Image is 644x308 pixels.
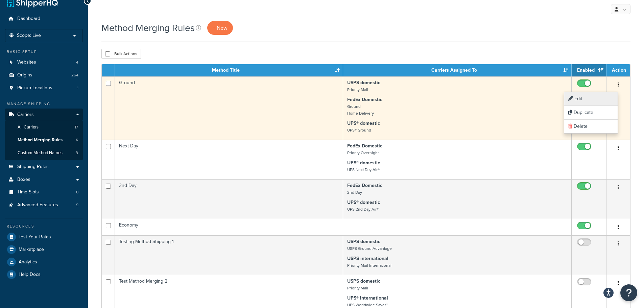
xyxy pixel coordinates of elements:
td: Economy [115,219,343,235]
li: Websites [5,56,83,69]
small: UPS Worldwide Saver® [347,302,388,308]
span: 0 [76,189,78,195]
li: Pickup Locations [5,82,83,94]
strong: FedEx Domestic [347,182,382,189]
td: Testing Method Shipping 1 [115,235,343,275]
small: UPS Next Day Air® [347,167,380,173]
span: Scope: Live [17,33,41,39]
small: Priority Mail [347,87,368,93]
a: Websites 4 [5,56,83,69]
small: Priority Mail International [347,262,391,268]
a: Duplicate [564,106,618,120]
li: All Carriers [5,121,83,134]
a: Test Your Rates [5,231,83,243]
a: Delete [564,120,618,134]
span: 9 [76,202,78,208]
a: Edit [564,92,618,106]
span: + New [213,24,228,32]
strong: FedEx Domestic [347,96,382,103]
span: All Carriers [18,124,39,130]
a: Origins 264 [5,69,83,81]
li: Method Merging Rules [5,134,83,146]
td: Next Day [115,140,343,179]
strong: UPS® domestic [347,159,380,166]
small: UPS 2nd Day Air® [347,206,379,212]
span: 1 [77,85,78,91]
a: Shipping Rules [5,161,83,173]
span: Method Merging Rules [18,137,63,143]
span: Custom Method Names [18,150,63,156]
div: Basic Setup [5,49,83,55]
a: Analytics [5,256,83,268]
span: 3 [76,150,78,156]
span: Advanced Features [17,202,58,208]
a: Marketplace [5,243,83,256]
span: Websites [17,60,36,65]
small: Ground Home Delivery [347,103,374,116]
a: Method Merging Rules 6 [5,134,83,146]
strong: UPS® international [347,294,388,302]
a: All Carriers 17 [5,121,83,134]
a: Help Docs [5,268,83,281]
th: Action [606,64,630,76]
th: Method Title: activate to sort column ascending [115,64,343,76]
span: Origins [17,72,32,78]
div: Resources [5,223,83,229]
small: Priority Overnight [347,150,379,156]
small: 2nd Day [347,189,362,195]
small: USPS Ground Advantage [347,245,392,252]
span: Analytics [19,259,37,265]
small: Priority Mail [347,285,368,291]
span: Dashboard [17,16,40,22]
a: Advanced Features 9 [5,199,83,211]
a: Time Slots 0 [5,186,83,198]
li: Custom Method Names [5,147,83,159]
strong: UPS® domestic [347,120,380,127]
button: Bulk Actions [101,49,141,59]
span: 4 [76,60,78,65]
li: Carriers [5,109,83,160]
span: Boxes [17,177,30,183]
button: Open Resource Center [620,284,637,301]
li: Origins [5,69,83,81]
span: Carriers [17,112,34,118]
a: Pickup Locations 1 [5,82,83,94]
a: + New [207,21,233,35]
span: Shipping Rules [17,164,49,170]
div: Manage Shipping [5,101,83,107]
td: Ground [115,76,343,140]
li: Advanced Features [5,199,83,211]
strong: USPS international [347,255,388,262]
li: Time Slots [5,186,83,198]
th: Carriers Assigned To: activate to sort column ascending [343,64,572,76]
th: Enabled: activate to sort column ascending [572,64,606,76]
a: Carriers [5,109,83,121]
small: UPS® Ground [347,127,371,133]
strong: UPS® domestic [347,199,380,206]
strong: USPS domestic [347,238,380,245]
td: 2nd Day [115,179,343,219]
a: Boxes [5,173,83,186]
span: 6 [76,137,78,143]
strong: USPS domestic [347,278,380,285]
span: Help Docs [19,272,41,278]
span: Time Slots [17,189,39,195]
span: Pickup Locations [17,85,52,91]
strong: FedEx Domestic [347,142,382,149]
strong: USPS domestic [347,79,380,86]
span: 17 [75,124,78,130]
span: 264 [71,72,78,78]
span: Marketplace [19,247,44,253]
span: Test Your Rates [19,234,51,240]
a: Dashboard [5,13,83,25]
a: Custom Method Names 3 [5,147,83,159]
h1: Method Merging Rules [101,21,195,34]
